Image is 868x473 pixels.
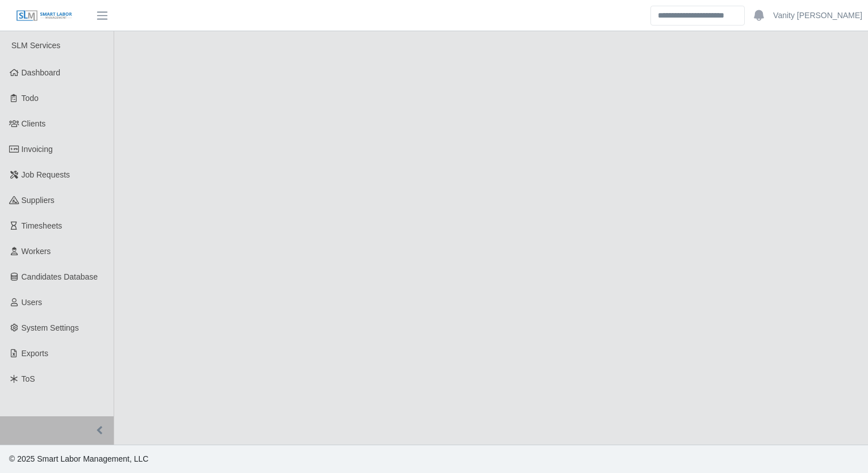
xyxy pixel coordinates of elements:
span: Invoicing [22,145,53,154]
a: Vanity [PERSON_NAME] [773,10,862,22]
img: SLM Logo [16,10,73,22]
span: Todo [22,94,39,103]
span: ToS [22,374,35,383]
span: Workers [22,247,51,256]
span: Candidates Database [22,272,98,281]
span: © 2025 Smart Labor Management, LLC [9,454,148,463]
span: Clients [22,119,46,128]
span: Job Requests [22,170,70,179]
span: Timesheets [22,221,62,230]
span: Exports [22,349,48,358]
span: System Settings [22,323,79,332]
span: Suppliers [22,196,55,205]
span: Dashboard [22,68,61,77]
input: Search [650,6,745,26]
span: Users [22,298,43,307]
span: SLM Services [11,41,60,50]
